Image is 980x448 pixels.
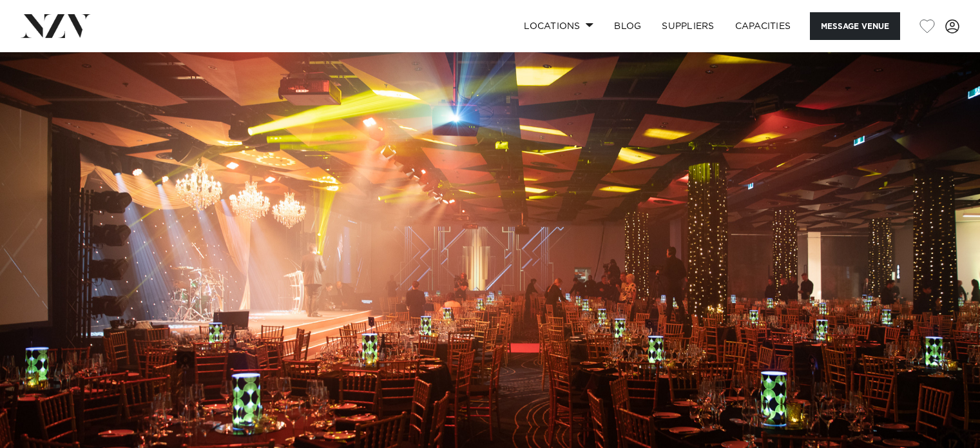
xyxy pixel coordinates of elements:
[21,14,91,37] img: nzv-logo.png
[604,12,651,40] a: BLOG
[514,12,604,40] a: Locations
[651,12,724,40] a: SUPPLIERS
[725,12,802,40] a: Capacities
[810,12,900,40] button: Message Venue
